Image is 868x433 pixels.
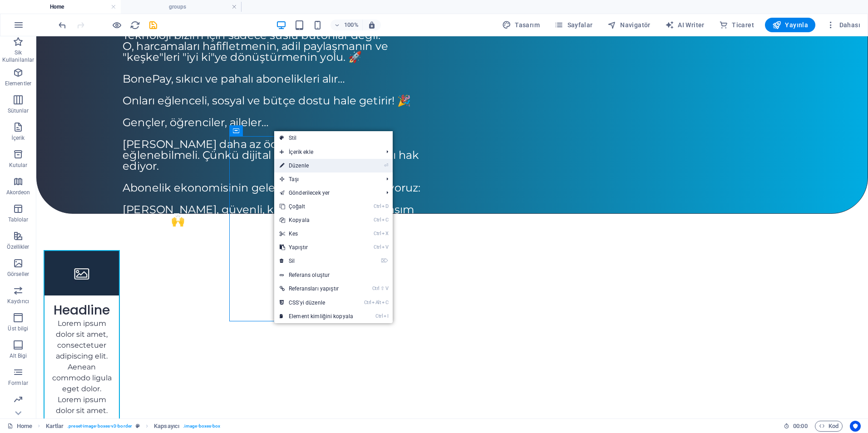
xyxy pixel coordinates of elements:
[274,254,359,268] a: ⌦Sil
[385,285,388,291] i: V
[274,227,359,241] a: CtrlXKes
[850,421,861,432] button: Usercentrics
[823,18,864,32] button: Dahası
[372,300,381,305] i: Alt
[274,241,359,254] a: CtrlVYapıştır
[661,18,708,32] button: AI Writer
[554,20,593,30] span: Sayfalar
[382,300,388,305] i: C
[765,18,815,32] button: Yayınla
[799,423,801,429] span: :
[10,352,27,359] p: Alt Bigi
[380,285,385,291] i: ⇧
[274,268,393,282] a: Referans oluştur
[330,20,363,30] button: 100%
[793,421,807,432] span: 00 00
[274,296,359,310] a: CtrlAltCCSS'yi düzenle
[719,20,754,30] span: Ticaret
[382,231,388,236] i: X
[9,162,28,169] p: Kutular
[374,231,381,236] i: Ctrl
[382,203,388,209] i: D
[665,20,705,30] span: AI Writer
[382,217,388,223] i: C
[382,244,388,250] i: V
[7,298,29,305] p: Kaydırıcı
[274,186,379,200] a: Gönderilecek yer
[6,189,30,196] p: Akordeon
[129,20,140,30] button: reload
[344,20,359,30] h6: 100%
[5,80,31,87] p: Elementler
[274,282,359,295] a: Ctrl⇧VReferansları yapıştır
[274,310,359,323] a: CtrlIElement kimliğini kopyala
[8,216,29,223] p: Tablolar
[274,200,359,213] a: CtrlDÇoğalt
[8,379,28,387] p: Formlar
[46,421,221,432] nav: breadcrumb
[826,20,860,30] span: Dahası
[374,217,381,223] i: Ctrl
[607,20,651,30] span: Navigatör
[604,18,654,32] button: Navigatör
[368,21,376,29] i: Yeniden boyutlandırmada yakınlaştırma düzeyini seçilen cihaza uyacak şekilde otomatik olarak ayarla.
[384,162,388,168] i: ⏎
[498,18,543,32] button: Tasarım
[121,2,242,12] h4: groups
[374,203,381,209] i: Ctrl
[136,423,140,428] i: Bu element, özelleştirilebilir bir ön ayar
[274,172,379,186] span: Taşı
[8,325,28,332] p: Üst bilgi
[8,107,29,114] p: Sütunlar
[154,421,179,432] span: Seçmek için tıkla. Düzenlemek için çift tıkla
[274,131,393,145] a: Stil
[374,244,381,250] i: Ctrl
[815,421,843,432] button: Kod
[183,421,221,432] span: . image-boxes-box
[7,271,29,278] p: Görseller
[772,20,808,30] span: Yayınla
[384,313,388,319] i: I
[274,159,359,172] a: ⏎Düzenle
[7,243,29,251] p: Özellikler
[375,313,383,319] i: Ctrl
[372,285,380,291] i: Ctrl
[4,407,32,414] p: Pazarlama
[381,258,388,264] i: ⌦
[274,213,359,227] a: CtrlCKopyala
[274,145,379,159] span: İçerik ekle
[7,421,32,432] a: Seçimi iptal etmek için tıkla. Sayfaları açmak için çift tıkla
[819,421,838,432] span: Kod
[57,20,68,30] button: undo
[11,134,25,142] p: İçerik
[148,20,158,30] button: save
[715,18,758,32] button: Ticaret
[551,18,597,32] button: Sayfalar
[46,421,64,432] span: Seçmek için tıkla. Düzenlemek için çift tıkla
[67,421,132,432] span: . preset-image-boxes-v3-border
[57,20,68,30] i: Geri al: Elementleri çoğalt (Ctrl+Z)
[502,20,540,30] span: Tasarım
[498,18,543,32] div: Tasarım (Ctrl+Alt+Y)
[364,300,371,305] i: Ctrl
